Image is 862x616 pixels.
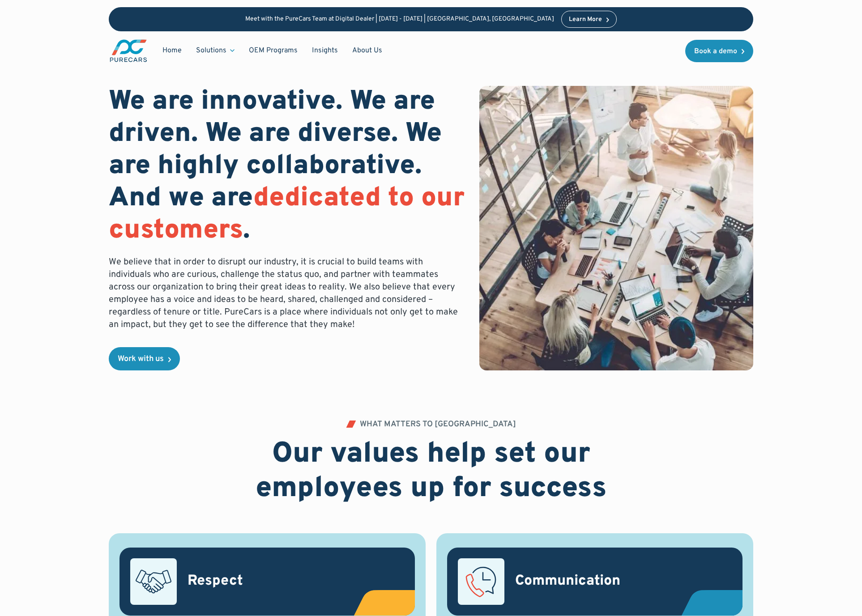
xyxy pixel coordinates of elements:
[245,16,554,23] p: Meet with the PureCars Team at Digital Dealer | [DATE] - [DATE] | [GEOGRAPHIC_DATA], [GEOGRAPHIC_...
[155,42,189,59] a: Home
[109,182,465,248] span: dedicated to our customers
[109,86,465,247] h1: We are innovative. We are driven. We are diverse. We are highly collaborative. And we are .
[202,438,660,506] h2: Our values help set our employees up for success
[109,38,148,63] a: main
[242,42,305,59] a: OEM Programs
[360,421,516,429] div: WHAT MATTERS TO [GEOGRAPHIC_DATA]
[569,17,602,23] div: Learn More
[188,572,243,591] h3: Respect
[109,256,465,331] p: We believe that in order to disrupt our industry, it is crucial to build teams with individuals w...
[196,46,226,55] div: Solutions
[694,48,737,55] div: Book a demo
[561,11,617,28] a: Learn More
[118,355,164,363] div: Work with us
[515,572,620,591] h3: Communication
[479,86,753,370] img: bird eye view of a team working together
[305,42,345,59] a: Insights
[189,42,242,59] div: Solutions
[109,347,180,370] a: Work with us
[345,42,389,59] a: About Us
[109,38,148,63] img: purecars logo
[685,40,753,62] a: Book a demo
